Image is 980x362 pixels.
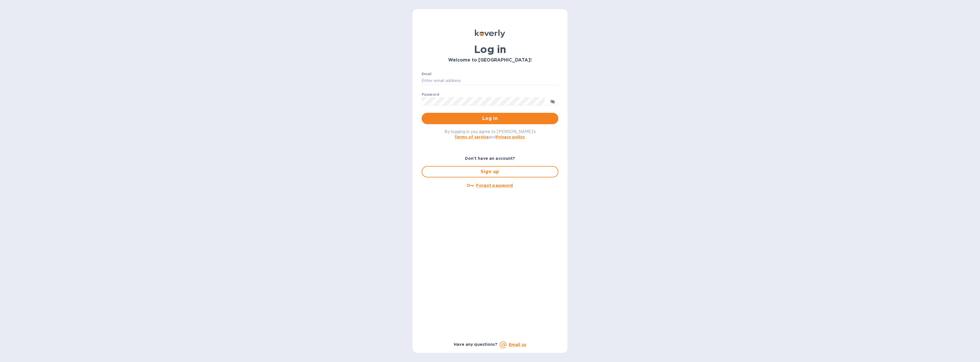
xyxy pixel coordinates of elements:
label: Email [422,72,432,76]
a: Email us [509,342,526,347]
button: toggle password visibility [547,95,558,107]
span: By logging in you agree to [PERSON_NAME]'s and . [444,129,536,139]
h1: Log in [422,43,558,55]
button: Sign up [422,166,558,177]
a: Privacy policy [496,135,525,139]
img: Koverly [475,30,505,38]
span: Log in [426,115,554,122]
b: Don't have an account? [465,156,515,161]
label: Password [422,93,439,96]
input: Enter email address [422,77,558,85]
a: Terms of service [454,135,489,139]
h3: Welcome to [GEOGRAPHIC_DATA]! [422,58,558,63]
button: Log in [422,113,558,124]
b: Have any questions? [454,342,497,347]
span: Sign up [427,168,553,175]
u: Forgot password [476,183,513,188]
